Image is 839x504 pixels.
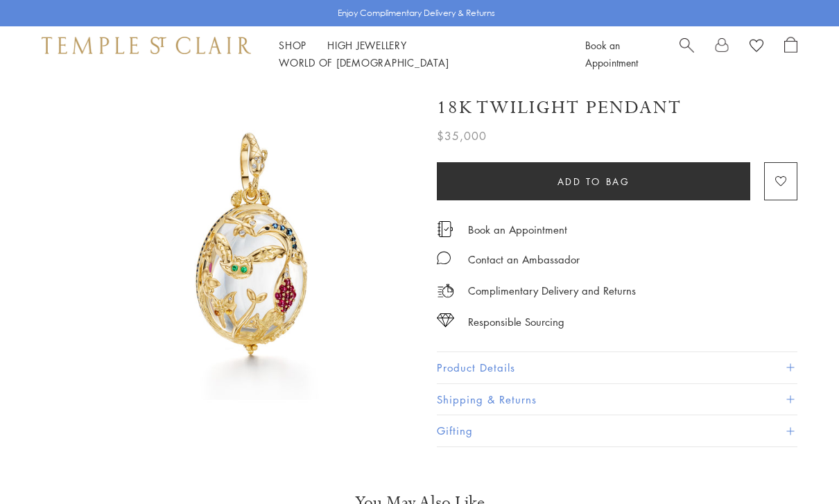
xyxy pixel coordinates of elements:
[437,221,453,237] img: icon_appointment.svg
[468,313,564,331] div: Responsible Sourcing
[784,37,797,71] a: Open Shopping Bag
[437,162,750,200] button: Add to bag
[90,82,416,408] img: 18K Twilight Pendant
[750,37,763,58] a: View Wishlist
[327,38,407,52] a: High JewelleryHigh Jewellery
[437,384,797,415] button: Shipping & Returns
[468,282,636,299] p: Complimentary Delivery and Returns
[437,352,797,383] button: Product Details
[468,251,580,268] div: Contact an Ambassador
[338,6,495,20] p: Enjoy Complimentary Delivery & Returns
[279,38,306,52] a: ShopShop
[585,38,638,69] a: Book an Appointment
[437,127,487,145] span: $35,000
[437,415,797,446] button: Gifting
[468,222,567,237] a: Book an Appointment
[557,174,630,189] span: Add to bag
[437,96,682,120] h1: 18K Twilight Pendant
[42,37,251,53] img: Temple St. Clair
[770,439,825,490] iframe: Gorgias live chat messenger
[437,251,451,265] img: MessageIcon-01_2.svg
[437,282,454,299] img: icon_delivery.svg
[437,313,454,327] img: icon_sourcing.svg
[680,37,694,71] a: Search
[279,55,449,69] a: World of [DEMOGRAPHIC_DATA]World of [DEMOGRAPHIC_DATA]
[279,37,554,71] nav: Main navigation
